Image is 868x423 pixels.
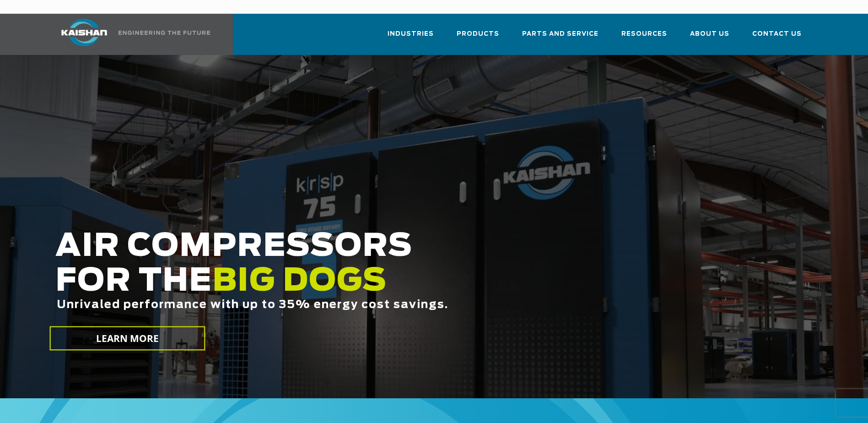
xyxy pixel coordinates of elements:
span: LEARN MORE [96,332,159,345]
h2: AIR COMPRESSORS FOR THE [55,229,685,340]
span: About Us [690,29,729,39]
span: Industries [388,29,434,39]
a: Industries [388,22,434,53]
a: Contact Us [752,22,802,53]
a: Kaishan USA [50,14,212,55]
a: Parts and Service [522,22,598,53]
a: About Us [690,22,729,53]
span: Resources [621,29,667,39]
span: BIG DOGS [212,266,387,297]
img: Engineering the future [119,31,210,35]
span: Products [457,29,499,39]
a: Products [457,22,499,53]
img: kaishan logo [50,19,119,46]
span: Parts and Service [522,29,598,39]
a: Resources [621,22,667,53]
span: Unrivaled performance with up to 35% energy cost savings. [57,299,448,310]
a: LEARN MORE [49,326,205,351]
span: Contact Us [752,29,802,39]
